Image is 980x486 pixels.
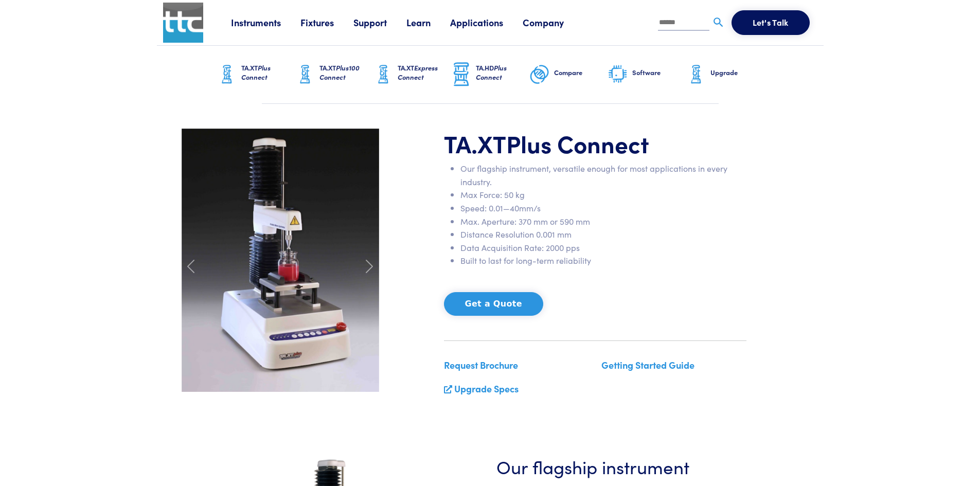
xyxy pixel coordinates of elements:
[460,228,746,241] li: Distance Resolution 0.001 mm
[608,46,686,103] a: Software
[373,62,394,87] img: ta-xt-graphic.png
[444,129,746,158] h1: TA.XT
[398,63,438,82] span: Express Connect
[163,3,203,43] img: ttc_logo_1x1_v1.0.png
[451,46,529,103] a: TA.HDPlus Connect
[686,46,764,103] a: Upgrade
[454,382,519,395] a: Upgrade Specs
[231,16,300,29] a: Instruments
[476,63,529,82] h6: TA.HD
[476,63,507,82] span: Plus Connect
[241,63,271,82] span: Plus Connect
[460,202,746,215] li: Speed: 0.01—40mm/s
[710,68,764,77] h6: Upgrade
[460,254,746,267] li: Built to last for long-term reliability
[460,162,746,188] li: Our flagship instrument, versatile enough for most applications in every industry.
[295,46,373,103] a: TA.XTPlus100 Connect
[529,62,550,87] img: compare-graphic.png
[460,241,746,255] li: Data Acquisition Rate: 2000 pps
[496,454,694,479] h3: Our flagship instrument
[217,46,295,103] a: TA.XTPlus Connect
[319,63,373,82] h6: TA.XT
[523,16,583,29] a: Company
[373,46,451,103] a: TA.XTExpress Connect
[241,63,295,82] h6: TA.XT
[554,68,608,77] h6: Compare
[732,10,810,35] button: Let's Talk
[444,292,543,316] button: Get a Quote
[608,64,628,85] img: software-graphic.png
[444,358,518,371] a: Request Brochure
[295,62,315,87] img: ta-xt-graphic.png
[398,63,451,82] h6: TA.XT
[319,63,360,82] span: Plus100 Connect
[460,215,746,228] li: Max. Aperture: 370 mm or 590 mm
[406,16,450,29] a: Learn
[353,16,406,29] a: Support
[686,62,706,87] img: ta-xt-graphic.png
[451,61,472,88] img: ta-hd-graphic.png
[506,127,649,159] span: Plus Connect
[300,16,353,29] a: Fixtures
[217,62,237,87] img: ta-xt-graphic.png
[450,16,523,29] a: Applications
[182,129,379,392] img: carousel-ta-xt-plus-bloom.jpg
[529,46,608,103] a: Compare
[601,358,694,371] a: Getting Started Guide
[460,188,746,202] li: Max Force: 50 kg
[632,68,686,77] h6: Software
